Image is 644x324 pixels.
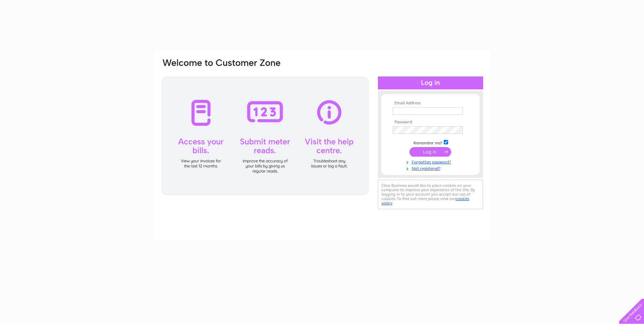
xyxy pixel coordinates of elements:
[393,158,470,165] a: Forgotten password?
[409,147,451,157] input: Submit
[378,180,483,209] div: Clear Business would like to place cookies on your computer to improve your experience of the sit...
[391,120,470,125] th: Password:
[391,101,470,106] th: Email Address:
[393,165,470,171] a: Not registered?
[391,139,470,146] td: Remember me?
[382,196,469,205] a: cookies policy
